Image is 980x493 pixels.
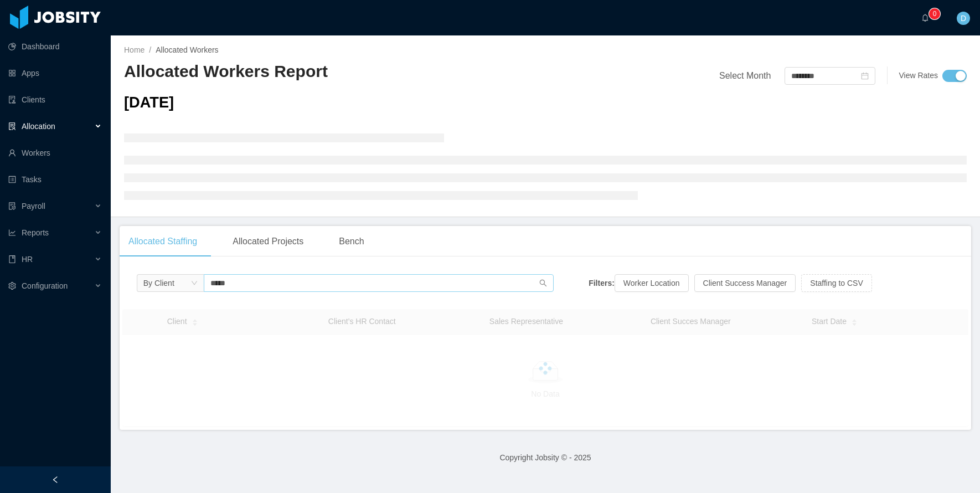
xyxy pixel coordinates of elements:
a: icon: userWorkers [8,142,102,164]
button: Worker Location [615,274,689,292]
span: Allocation [22,122,55,131]
i: icon: calendar [861,72,869,80]
div: Allocated Staffing [120,226,206,257]
footer: Copyright Jobsity © - 2025 [111,439,980,477]
button: Client Success Manager [694,274,796,292]
a: icon: pie-chartDashboard [8,35,102,58]
a: Home [124,45,145,54]
i: icon: line-chart [8,229,16,237]
span: Payroll [22,202,45,210]
span: View Rates [899,71,938,80]
div: By Client [143,275,174,291]
span: [DATE] [124,94,174,111]
div: Bench [330,226,373,257]
span: Select Month [719,71,771,80]
a: icon: auditClients [8,89,102,111]
a: icon: profileTasks [8,168,102,191]
a: icon: appstoreApps [8,62,102,84]
button: Staffing to CSV [801,274,871,292]
i: icon: down [191,280,198,287]
span: Reports [22,228,49,237]
div: Allocated Projects [224,226,312,257]
span: D [961,12,966,25]
h2: Allocated Workers Report [124,60,545,83]
i: icon: bell [921,14,929,22]
i: icon: book [8,255,16,263]
strong: Filters: [589,279,615,287]
span: HR [22,255,33,264]
i: icon: setting [8,282,16,290]
span: Allocated Workers [156,45,218,54]
span: Configuration [22,281,68,290]
i: icon: file-protect [8,202,16,210]
i: icon: search [539,279,547,287]
sup: 0 [929,8,940,19]
i: icon: solution [8,122,16,130]
span: / [149,45,151,54]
